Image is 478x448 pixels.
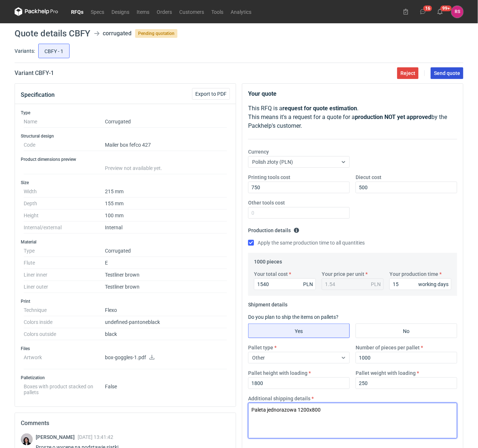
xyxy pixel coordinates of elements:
dt: Height [24,210,105,222]
dd: False [105,381,227,395]
span: Reject [400,71,415,76]
div: Rafał Stani [451,6,463,18]
dd: Testliner brown [105,269,227,281]
dt: Colors inside [24,316,105,328]
input: 0 [248,207,350,219]
p: box-goggles-1.pdf [105,354,227,361]
div: PLN [303,281,313,288]
label: Pallet type [248,344,273,351]
dt: Colors outside [24,328,105,340]
div: corrugated [103,29,132,38]
label: Number of pieces per pallet [356,344,420,351]
input: 0 [248,377,350,389]
dd: Mailer box fefco 427 [105,139,227,151]
legend: Production details [248,225,299,233]
figcaption: RS [451,6,463,18]
a: Designs [108,7,133,16]
h3: Size [21,180,230,186]
label: Pallet weight with loading [356,369,416,377]
dt: Liner inner [24,269,105,281]
dd: E [105,257,227,269]
button: 99+ [434,6,446,17]
a: Specs [87,7,108,16]
span: Preview not available yet. [105,165,162,171]
dt: Technique [24,304,105,316]
span: [DATE] 13:41:42 [78,434,113,440]
div: PLN [371,281,381,288]
p: This RFQ is a . This means it's a request for a quote for a by the Packhelp's customer. [248,104,457,130]
label: Pallet height with loading [248,369,307,377]
label: Yes [248,324,350,338]
label: Variants: [15,47,35,55]
h3: Structural design [21,133,230,139]
h3: Material [21,239,230,245]
a: RFQs [67,7,87,16]
label: Currency [248,148,269,155]
label: Your price per unit [322,270,364,278]
dd: 100 mm [105,210,227,222]
span: Send quote [434,71,460,76]
a: Customers [176,7,208,16]
dd: Flexo [105,304,227,316]
input: 0 [248,182,350,193]
dt: Flute [24,257,105,269]
strong: production NOT yet approved [355,114,431,120]
label: Printing tools cost [248,174,290,181]
textarea: Paleta jednorazowa 1200x800 [248,403,457,439]
dd: Testliner brown [105,281,227,293]
span: Pending quotation [135,29,177,38]
dd: Corrugated [105,245,227,257]
dt: Depth [24,198,105,210]
button: 16 [417,6,429,17]
span: [PERSON_NAME] [36,434,78,440]
label: Diecut cost [356,174,381,181]
dt: Type [24,245,105,257]
dt: Artwork [24,352,105,369]
button: Specification [21,86,55,104]
input: 0 [389,278,451,290]
legend: 1000 pieces [254,256,282,265]
dt: Name [24,116,105,128]
legend: Shipment details [248,299,287,308]
dd: black [105,328,227,340]
strong: Your quote [248,90,277,97]
input: 0 [356,352,457,364]
h2: Variant CBFY - 1 [15,69,54,78]
dt: Code [24,139,105,151]
h2: Comments [21,419,230,428]
label: Additional shipping details [248,395,310,402]
button: Reject [397,67,419,79]
dt: Boxes with product stacked on pallets [24,381,105,395]
button: Send quote [431,67,463,79]
strong: request for quote estimation [282,105,357,112]
img: Sebastian Markut [21,433,33,445]
dd: Corrugated [105,116,227,128]
input: 0 [356,377,457,389]
label: No [356,324,457,338]
h1: Quote details CBFY [15,29,90,38]
dt: Width [24,186,105,198]
div: working days [418,281,448,288]
h3: Type [21,110,230,116]
a: Tools [208,7,227,16]
h3: Product dimensions preview [21,156,230,162]
span: Other [252,355,265,361]
dd: 155 mm [105,198,227,210]
label: Other tools cost [248,199,285,206]
a: Items [133,7,153,16]
span: Polish złoty (PLN) [252,159,293,165]
h3: Palletization [21,375,230,381]
dd: 215 mm [105,186,227,198]
svg: Packhelp Pro [15,7,58,16]
label: Do you plan to ship the items on pallets? [248,314,338,320]
label: CBFY - 1 [38,44,70,58]
dd: Internal [105,222,227,234]
dt: Internal/external [24,222,105,234]
span: Export to PDF [195,91,227,96]
input: 0 [356,182,457,193]
label: Your production time [389,270,438,278]
input: 0 [254,278,316,290]
a: Analytics [227,7,255,16]
label: Apply the same production time to all quantities [248,239,365,246]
